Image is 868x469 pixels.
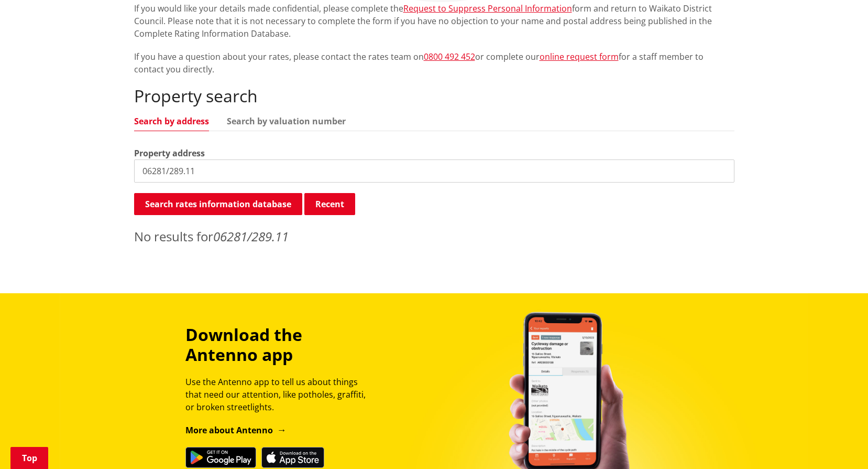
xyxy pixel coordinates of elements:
label: Property address [134,147,205,159]
h3: Download the Antenno app [185,325,375,365]
a: Search by valuation number [227,117,346,125]
a: Top [10,447,48,469]
img: Download on the App Store [261,447,324,468]
a: More about Antenno [185,424,287,436]
img: Get it on Google Play [185,447,256,468]
em: 06281/289.11 [213,228,289,245]
h2: Property search [134,86,734,106]
button: Recent [304,193,355,215]
p: No results for [134,227,734,246]
a: Request to Suppress Personal Information [403,3,572,14]
input: e.g. Duke Street NGARUAWAHIA [134,159,734,183]
p: If you would like your details made confidential, please complete the form and return to Waikato ... [134,2,734,40]
a: Search by address [134,117,209,125]
a: online request form [540,51,619,62]
p: If you have a question about your rates, please contact the rates team on or complete our for a s... [134,50,734,76]
iframe: Messenger Launcher [820,425,858,463]
button: Search rates information database [134,193,302,215]
a: 0800 492 452 [424,51,475,62]
p: Use the Antenno app to tell us about things that need our attention, like potholes, graffiti, or ... [185,376,375,413]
